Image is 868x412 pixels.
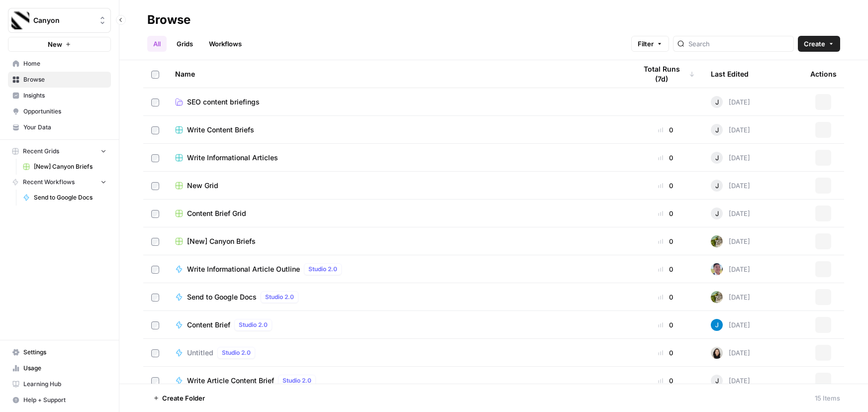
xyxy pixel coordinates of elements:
[283,376,311,385] span: Studio 2.0
[715,153,719,163] span: J
[175,291,620,303] a: Send to Google DocsStudio 2.0
[8,119,111,135] a: Your Data
[48,39,62,49] span: New
[8,72,111,88] a: Browse
[18,159,111,175] a: [New] Canyon Briefs
[23,178,75,187] span: Recent Workflows
[8,392,111,408] button: Help + Support
[171,36,199,52] a: Grids
[203,36,248,52] a: Workflows
[715,208,719,218] span: J
[187,97,260,107] span: SEO content briefings
[636,153,695,163] div: 0
[631,36,669,52] button: Filter
[147,36,167,52] a: All
[187,264,300,274] span: Write Informational Article Outline
[23,147,59,156] span: Recent Grids
[711,375,750,387] div: [DATE]
[715,125,719,135] span: J
[711,319,723,331] img: z620ml7ie90s7uun3xptce9f0frp
[187,208,246,218] span: Content Brief Grid
[636,208,695,218] div: 0
[175,263,620,275] a: Write Informational Article OutlineStudio 2.0
[636,236,695,246] div: 0
[8,37,111,52] button: New
[162,393,205,403] span: Create Folder
[187,320,230,330] span: Content Brief
[711,60,749,88] div: Last Edited
[33,15,94,25] span: Canyon
[711,96,750,108] div: [DATE]
[711,235,723,247] img: 49rdr64xfip741mr63i5l1te20x9
[8,376,111,392] a: Learning Hub
[187,348,213,358] span: Untitled
[187,236,256,246] span: [New] Canyon Briefs
[175,319,620,331] a: Content BriefStudio 2.0
[711,263,750,275] div: [DATE]
[711,347,750,359] div: [DATE]
[636,320,695,330] div: 0
[175,208,620,218] a: Content Brief Grid
[175,153,620,163] a: Write Informational Articles
[815,393,840,403] div: 15 Items
[636,125,695,135] div: 0
[175,97,620,107] a: SEO content briefings
[636,292,695,302] div: 0
[711,124,750,136] div: [DATE]
[308,265,337,274] span: Studio 2.0
[711,235,750,247] div: [DATE]
[222,348,251,357] span: Studio 2.0
[147,12,191,28] div: Browse
[715,97,719,107] span: J
[23,107,106,116] span: Opportunities
[798,36,840,52] button: Create
[175,60,620,88] div: Name
[34,193,106,202] span: Send to Google Docs
[18,190,111,206] a: Send to Google Docs
[265,293,294,302] span: Studio 2.0
[8,175,111,190] button: Recent Workflows
[810,60,837,88] div: Actions
[638,39,654,49] span: Filter
[187,125,254,135] span: Write Content Briefs
[711,347,723,359] img: t5ef5oef8zpw1w4g2xghobes91mw
[23,59,106,68] span: Home
[8,344,111,360] a: Settings
[175,236,620,246] a: [New] Canyon Briefs
[147,390,211,406] button: Create Folder
[23,91,106,100] span: Insights
[711,291,750,303] div: [DATE]
[23,348,106,357] span: Settings
[175,375,620,387] a: Write Article Content BriefStudio 2.0
[715,181,719,191] span: J
[636,348,695,358] div: 0
[8,360,111,376] a: Usage
[34,162,106,171] span: [New] Canyon Briefs
[688,39,789,49] input: Search
[711,180,750,192] div: [DATE]
[711,291,723,303] img: 49rdr64xfip741mr63i5l1te20x9
[715,376,719,386] span: J
[187,292,257,302] span: Send to Google Docs
[23,75,106,84] span: Browse
[636,181,695,191] div: 0
[175,125,620,135] a: Write Content Briefs
[8,103,111,119] a: Opportunities
[11,11,29,29] img: Canyon Logo
[8,8,111,33] button: Workspace: Canyon
[636,376,695,386] div: 0
[23,364,106,373] span: Usage
[804,39,825,49] span: Create
[636,60,695,88] div: Total Runs (7d)
[8,88,111,103] a: Insights
[711,207,750,219] div: [DATE]
[175,347,620,359] a: UntitledStudio 2.0
[8,144,111,159] button: Recent Grids
[175,181,620,191] a: New Grid
[187,181,218,191] span: New Grid
[711,319,750,331] div: [DATE]
[711,152,750,164] div: [DATE]
[711,263,723,275] img: 99f2gcj60tl1tjps57nny4cf0tt1
[636,264,695,274] div: 0
[23,380,106,389] span: Learning Hub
